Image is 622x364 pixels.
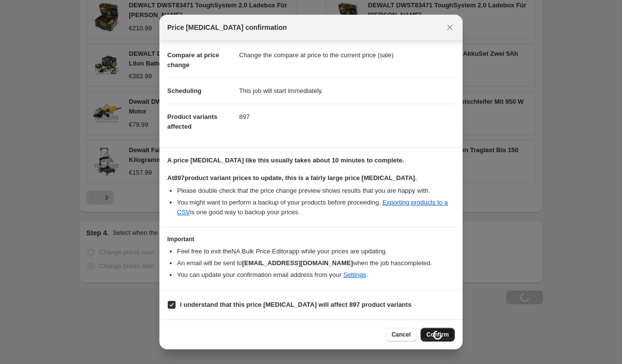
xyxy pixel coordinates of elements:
button: Close [443,21,457,34]
b: [EMAIL_ADDRESS][DOMAIN_NAME] [242,259,353,267]
dd: Change the compare at price to the current price (sale) [239,42,455,68]
a: Exporting products to a CSV [177,199,448,216]
li: You might want to perform a backup of your products before proceeding. is one good way to backup ... [177,198,455,217]
a: Settings [343,271,366,278]
span: Scheduling [167,87,201,94]
span: Cancel [392,331,411,339]
dd: This job will start immediately. [239,78,455,104]
button: Cancel [386,328,417,341]
span: Product variants affected [167,113,218,130]
li: Feel free to exit the NA Bulk Price Editor app while your prices are updating. [177,247,455,256]
span: Price [MEDICAL_DATA] confirmation [167,23,287,32]
b: At 897 product variant prices to update, this is a fairly large price [MEDICAL_DATA]. [167,174,417,182]
li: An email will be sent to when the job has completed . [177,258,455,268]
b: A price [MEDICAL_DATA] like this usually takes about 10 minutes to complete. [167,157,404,164]
b: I understand that this price [MEDICAL_DATA] will affect 897 product variants [180,301,411,308]
span: Compare at price change [167,51,219,68]
li: You can update your confirmation email address from your . [177,270,455,280]
dd: 897 [239,104,455,130]
h3: Important [167,235,455,243]
li: Please double check that the price change preview shows results that you are happy with. [177,186,455,196]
